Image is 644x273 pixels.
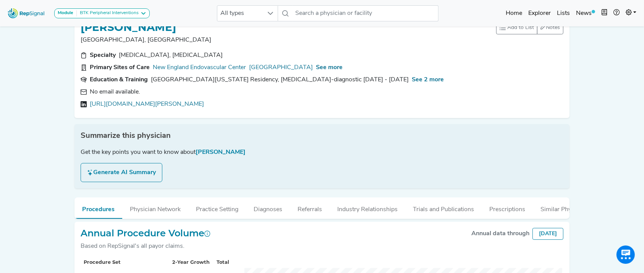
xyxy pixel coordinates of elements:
th: Total [213,257,232,268]
span: No email available. [90,87,140,97]
div: Interventional Radiology, Interventional Radiology [119,51,223,60]
button: Physician Network [122,197,188,218]
h1: [PERSON_NAME] [81,21,176,34]
div: Specialty [90,51,116,60]
a: Lists [554,6,573,21]
button: Generate AI Summary [81,163,162,182]
button: Intel Book [598,6,610,21]
div: University of Virginia Medical Center Residency, radiology-diagnostic 2004 - 2008 [151,75,409,84]
th: Procedure Set [81,257,167,268]
button: Diagnoses [246,197,290,218]
a: New England Endovascular Center [153,63,246,72]
div: toolbar [496,21,563,34]
button: Referrals [290,197,330,218]
a: Explorer [525,6,554,21]
button: Industry Relationships [330,197,405,218]
button: Notes [537,21,563,34]
span: Notes [546,25,560,31]
a: Home [503,6,525,21]
button: Procedures [74,197,122,219]
button: ModuleBTK Peripheral Interventions [54,8,150,18]
button: Similar Physicians [533,197,598,218]
button: Trials and Publications [405,197,482,218]
input: Search a physician or facility [293,5,439,21]
span: Summarize this physician [81,130,171,142]
a: [URL][DOMAIN_NAME][PERSON_NAME] [90,100,204,109]
button: Practice Setting [188,197,246,218]
div: [DATE] [532,228,563,240]
strong: Module [58,11,73,15]
h2: Annual Procedure Volume [81,228,210,239]
div: Education & Training [90,75,148,84]
span: Add to List [507,24,534,32]
span: All types [217,6,263,21]
div: BTK Peripheral Interventions [77,10,139,16]
th: 2-Year Growth [167,257,212,268]
div: Primary Sites of Care [90,63,150,72]
div: Based on RepSignal's all payor claims. [81,242,210,251]
div: Annual data through [471,229,529,238]
a: [GEOGRAPHIC_DATA] [249,63,313,72]
p: [GEOGRAPHIC_DATA], [GEOGRAPHIC_DATA] [81,36,496,45]
button: Add to List [496,21,537,34]
span: [PERSON_NAME] [196,149,246,155]
span: See more [316,65,343,71]
button: Prescriptions [482,197,533,218]
div: Get the key points you want to know about [81,148,563,157]
a: News [573,6,598,21]
span: See 2 more [412,77,444,83]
